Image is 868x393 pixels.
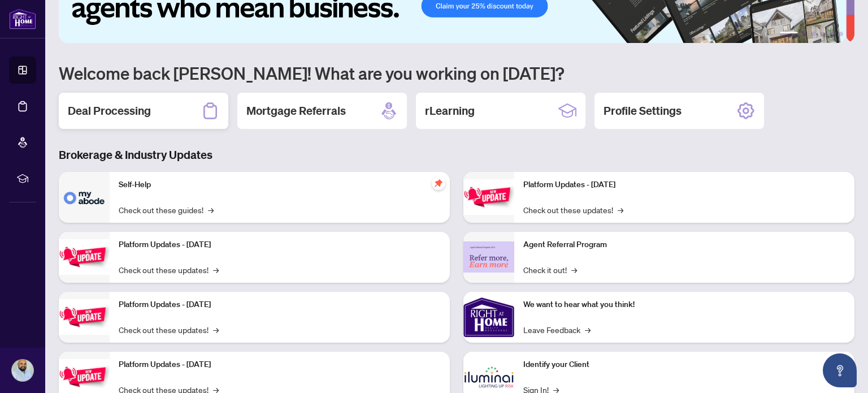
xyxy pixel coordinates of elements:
a: Check out these updates!→ [119,323,219,336]
a: Leave Feedback→ [523,323,591,336]
p: Platform Updates - [DATE] [119,359,441,371]
p: Agent Referral Program [523,239,845,251]
a: Check out these updates!→ [523,204,623,216]
img: Agent Referral Program [463,241,514,273]
img: logo [9,8,36,29]
button: 3 [811,32,816,36]
span: → [213,323,219,336]
p: We want to hear what you think! [523,299,845,311]
span: → [213,264,219,276]
span: → [571,264,577,276]
a: Check out these guides!→ [119,204,214,216]
button: 5 [830,32,834,36]
img: Profile Icon [12,360,33,381]
button: 4 [821,32,825,36]
span: → [208,204,214,216]
img: Platform Updates - June 23, 2025 [463,179,514,215]
a: Check out these updates!→ [119,264,219,276]
p: Platform Updates - [DATE] [119,299,441,311]
p: Identify your Client [523,359,845,371]
p: Self-Help [119,179,441,191]
button: Open asap [823,353,857,387]
h2: rLearning [425,103,475,119]
a: Check it out!→ [523,264,577,276]
h2: Mortgage Referrals [246,103,346,119]
img: We want to hear what you think! [463,292,514,343]
h1: Welcome back [PERSON_NAME]! What are you working on [DATE]? [59,62,854,84]
span: pushpin [432,176,445,190]
h2: Deal Processing [68,103,151,119]
button: 2 [802,32,807,36]
img: Self-Help [59,172,110,223]
img: Platform Updates - July 21, 2025 [59,299,110,335]
p: Platform Updates - [DATE] [119,239,441,251]
h3: Brokerage & Industry Updates [59,147,854,163]
button: 1 [780,32,798,36]
span: → [585,323,591,336]
p: Platform Updates - [DATE] [523,179,845,191]
img: Platform Updates - September 16, 2025 [59,239,110,275]
span: → [618,204,623,216]
h2: Profile Settings [604,103,682,119]
button: 6 [839,32,843,36]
